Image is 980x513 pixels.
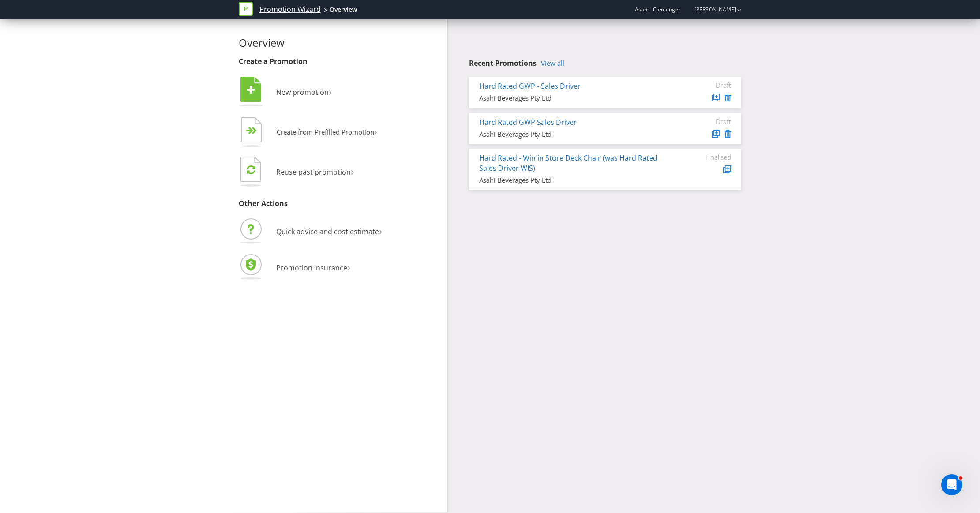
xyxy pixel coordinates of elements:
div: Draft [678,81,731,89]
a: Hard Rated GWP - Sales Driver [479,81,581,91]
div: Overview [330,5,357,14]
tspan:  [252,127,257,135]
span: Promotion insurance [276,263,347,273]
a: Hard Rated - Win in Store Deck Chair (was Hard Rated Sales Driver WIS) [479,153,657,173]
tspan:  [247,165,255,175]
h3: Other Actions [239,200,441,208]
span: Asahi - Clemenger [635,6,680,13]
a: Quick advice and cost estimate› [239,227,382,236]
span: › [347,259,350,274]
h2: Overview [239,37,441,49]
span: › [379,223,382,238]
span: New promotion [276,87,329,97]
span: Recent Promotions [469,58,537,68]
span: Quick advice and cost estimate [276,227,379,236]
a: [PERSON_NAME] [686,6,736,13]
button: Create from Prefilled Promotion› [239,115,378,150]
div: Asahi Beverages Pty Ltd [479,130,665,139]
div: Finalised [678,153,731,161]
span: Create from Prefilled Promotion [277,127,374,136]
div: Draft [678,117,731,125]
tspan:  [247,85,255,95]
a: Promotion Wizard [259,4,321,15]
span: › [351,164,354,178]
a: View all [541,60,564,67]
span: › [329,84,332,98]
div: Asahi Beverages Pty Ltd [479,176,665,185]
span: Reuse past promotion [276,167,351,177]
h3: Create a Promotion [239,58,441,66]
a: Promotion insurance› [239,263,350,273]
div: Asahi Beverages Pty Ltd [479,94,665,103]
span: › [374,124,377,138]
iframe: Intercom live chat [941,474,962,495]
a: Hard Rated GWP Sales Driver [479,117,577,127]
